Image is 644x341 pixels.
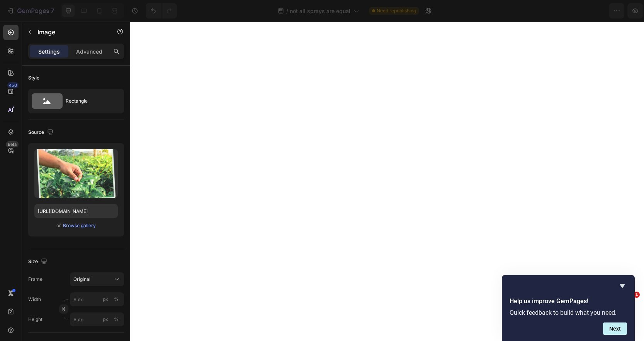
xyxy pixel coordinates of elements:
label: Width [28,296,41,303]
img: preview-image [34,149,118,198]
div: Browse gallery [63,222,96,229]
input: px% [70,292,124,306]
h2: Help us improve GemPages! [510,297,627,306]
p: Settings [38,47,60,56]
span: / [286,7,288,15]
button: Save [564,3,590,19]
div: % [114,316,119,323]
iframe: Design area [130,22,644,341]
label: Frame [28,276,42,283]
p: Quick feedback to build what you need. [510,309,627,316]
div: px [103,296,108,303]
div: Undo/Redo [146,3,177,19]
p: 7 [51,6,54,15]
button: Next question [603,322,627,335]
span: or [56,221,61,230]
div: Beta [6,141,19,147]
button: Original [70,272,124,286]
span: 1 [634,292,640,298]
button: Publish [593,3,625,19]
span: Original [73,276,90,283]
div: Source [28,127,55,138]
div: Style [28,74,39,81]
p: Image [37,27,103,37]
div: Rectangle [66,92,113,110]
div: px [103,316,108,323]
button: Browse gallery [63,222,96,230]
button: % [101,315,110,324]
label: Height [28,316,42,323]
button: Hide survey [618,281,627,290]
button: px [112,295,121,304]
span: Save [571,8,583,14]
input: px% [70,312,124,326]
p: Advanced [76,47,102,56]
div: Help us improve GemPages! [510,281,627,335]
div: % [114,296,119,303]
span: not all sprays are equal [290,7,350,15]
button: % [101,295,110,304]
span: Need republishing [377,7,416,14]
div: 450 [7,82,19,88]
input: https://example.com/image.jpg [34,204,118,218]
div: Publish [599,7,619,15]
button: px [112,315,121,324]
button: 7 [3,3,58,19]
div: Size [28,257,49,267]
